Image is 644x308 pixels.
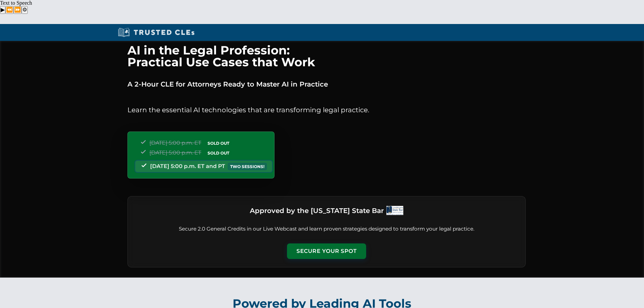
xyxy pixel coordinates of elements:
[250,205,384,217] h3: Approved by the [US_STATE] State Bar
[149,140,201,146] span: [DATE] 5:00 p.m. ET
[127,44,526,68] h1: AI in the Legal Profession: Practical Use Cases that Work
[386,206,403,215] img: Logo
[116,27,197,38] img: Trusted CLEs
[287,243,366,259] button: Secure Your Spot
[127,75,526,94] p: A 2-Hour CLE for Attorneys Ready to Master AI in Practice
[136,221,517,237] p: Secure 2.0 General Credits in our Live Webcast and learn proven strategies designed to transform ...
[14,6,22,14] button: Forward
[22,6,28,14] button: Settings
[205,149,232,157] span: SOLD OUT
[205,140,232,147] span: SOLD OUT
[127,100,526,119] p: Learn the essential AI technologies that are transforming legal practice.
[5,6,14,14] button: Previous
[149,149,201,156] span: [DATE] 5:00 p.m. ET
